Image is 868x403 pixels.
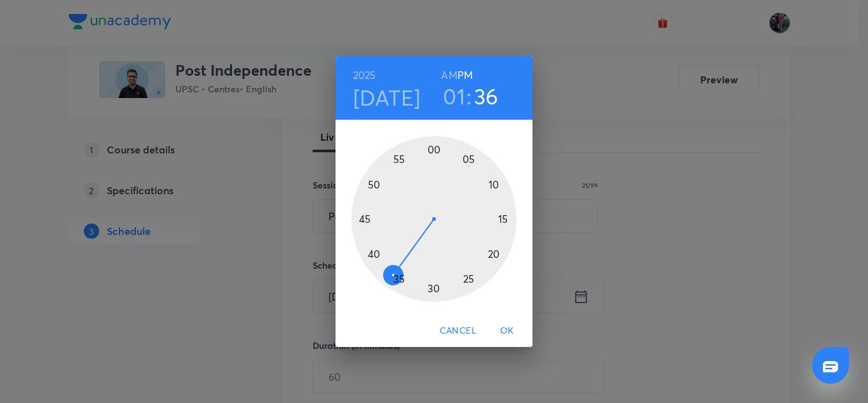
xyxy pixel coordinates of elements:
[443,83,465,110] button: 01
[353,66,376,84] button: 2025
[458,66,473,84] button: PM
[466,83,471,110] h3: :
[440,323,477,339] span: Cancel
[474,83,499,110] button: 36
[487,319,527,343] button: OK
[435,319,482,343] button: Cancel
[492,323,522,339] span: OK
[353,84,421,111] button: [DATE]
[441,66,457,84] button: AM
